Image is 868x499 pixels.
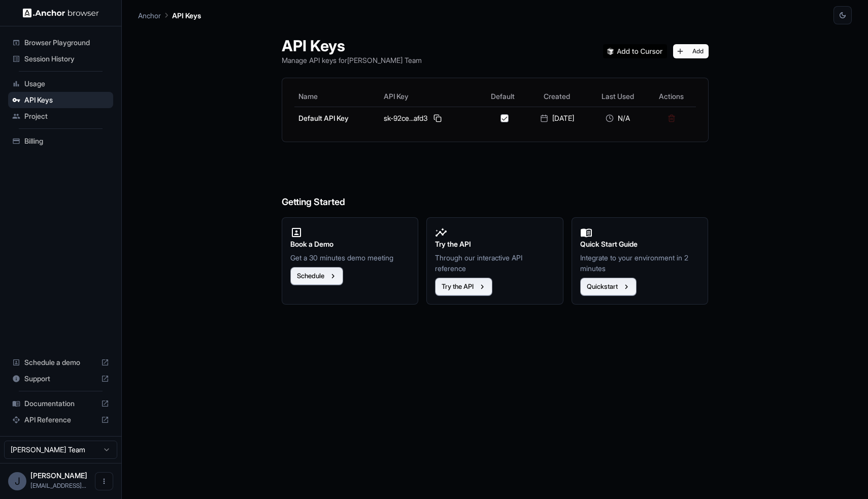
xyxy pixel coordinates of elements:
span: API Keys [24,95,109,105]
div: [DATE] [530,113,584,123]
td: Default API Key [294,107,380,129]
h2: Try the API [435,239,555,250]
p: Get a 30 minutes demo meeting [290,252,410,263]
th: Actions [647,86,695,107]
th: Name [294,86,380,107]
th: Last Used [588,86,647,107]
span: Usage [24,79,109,89]
div: API Keys [8,92,113,108]
h2: Book a Demo [290,239,410,250]
button: Open menu [95,472,113,490]
span: Documentation [24,398,97,409]
span: Schedule a demo [24,357,97,368]
p: Through our interactive API reference [435,252,555,274]
th: Default [479,86,526,107]
th: Created [526,86,588,107]
p: Anchor [138,10,161,21]
div: API Reference [8,412,113,428]
div: Usage [8,76,113,92]
div: Billing [8,133,113,149]
span: Project [24,111,109,121]
div: Browser Playground [8,35,113,51]
p: Integrate to your environment in 2 minutes [580,252,700,274]
span: Joseph Vogeney [30,471,87,480]
button: Try the API [435,278,492,296]
h6: Getting Started [282,154,709,210]
div: Schedule a demo [8,354,113,371]
button: Quickstart [580,278,637,296]
div: Support [8,371,113,387]
div: sk-92ce...afd3 [384,112,475,124]
button: Copy API key [431,112,444,124]
div: Session History [8,51,113,67]
span: Support [24,374,97,384]
p: Manage API keys for [PERSON_NAME] Team [282,55,422,65]
button: Add [673,44,709,58]
th: API Key [380,86,479,107]
div: J [8,472,26,490]
span: Browser Playground [24,38,109,48]
h1: API Keys [282,37,422,55]
div: Documentation [8,395,113,412]
div: N/A [592,113,643,123]
span: jvogeney@gmail.com [30,482,86,489]
img: Anchor Logo [23,8,99,18]
p: API Keys [172,10,201,21]
span: Billing [24,136,109,146]
h2: Quick Start Guide [580,239,700,250]
div: Project [8,108,113,124]
img: Add anchorbrowser MCP server to Cursor [603,44,667,58]
span: Session History [24,54,109,64]
span: API Reference [24,415,97,425]
nav: breadcrumb [138,10,201,21]
button: Schedule [290,267,343,285]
